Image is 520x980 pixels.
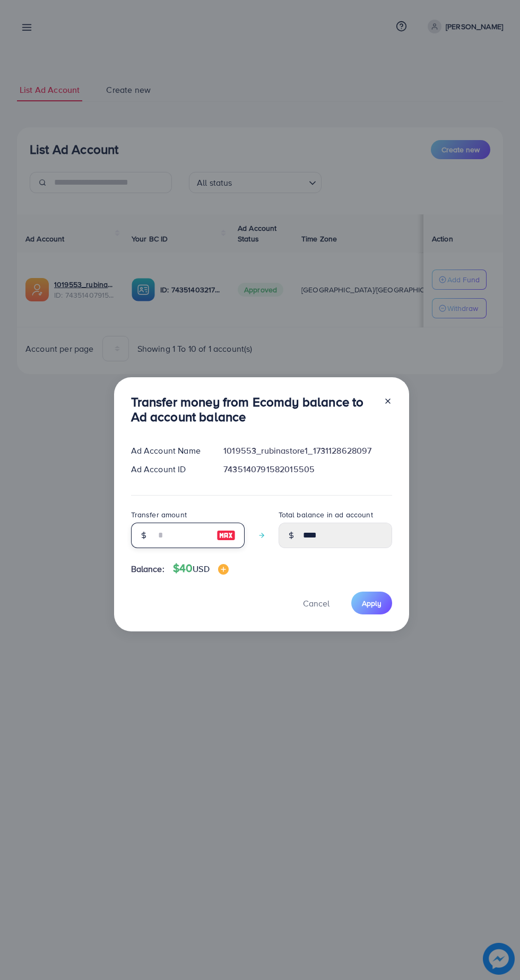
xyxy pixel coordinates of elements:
[216,529,236,542] img: image
[131,563,164,575] span: Balance:
[123,445,215,457] div: Ad Account Name
[351,592,392,614] button: Apply
[303,597,330,609] span: Cancel
[279,509,373,520] label: Total balance in ad account
[218,564,229,575] img: image
[193,563,209,575] span: USD
[362,598,382,609] span: Apply
[123,463,215,475] div: Ad Account ID
[131,394,375,425] h3: Transfer money from Ecomdy balance to Ad account balance
[290,592,343,614] button: Cancel
[215,445,400,457] div: 1019553_rubinastore1_1731128628097
[173,562,229,575] h4: $40
[131,509,187,520] label: Transfer amount
[215,463,400,475] div: 7435140791582015505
